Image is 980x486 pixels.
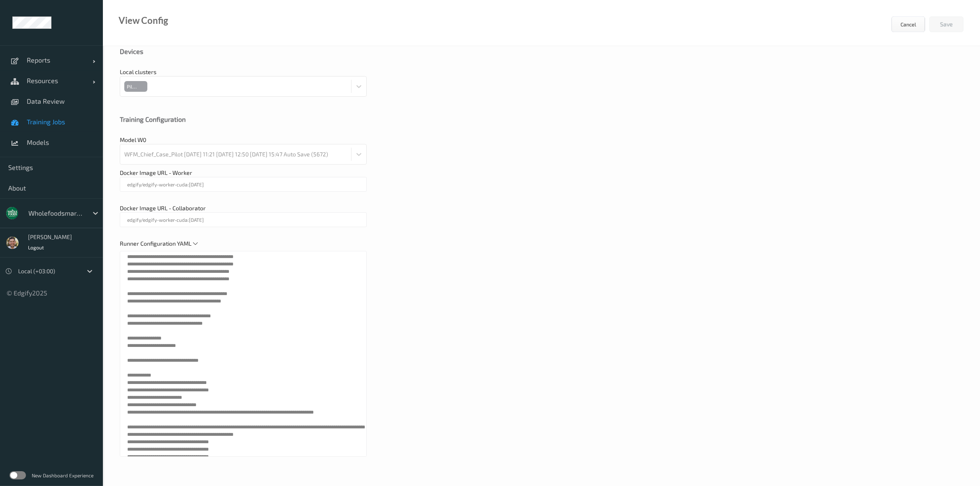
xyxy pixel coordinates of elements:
span: Docker Image URL - Worker [120,169,192,176]
div: View Config [119,16,168,25]
button: Cancel [892,16,925,32]
span: Docker Image URL - Collaborator [120,205,206,212]
div: Devices [120,47,963,56]
span: Local clusters [120,68,156,75]
div: Training Configuration [120,115,963,123]
span: Runner Configuration YAML [120,240,198,247]
span: Model W0 [120,136,146,143]
button: Save [929,16,964,32]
